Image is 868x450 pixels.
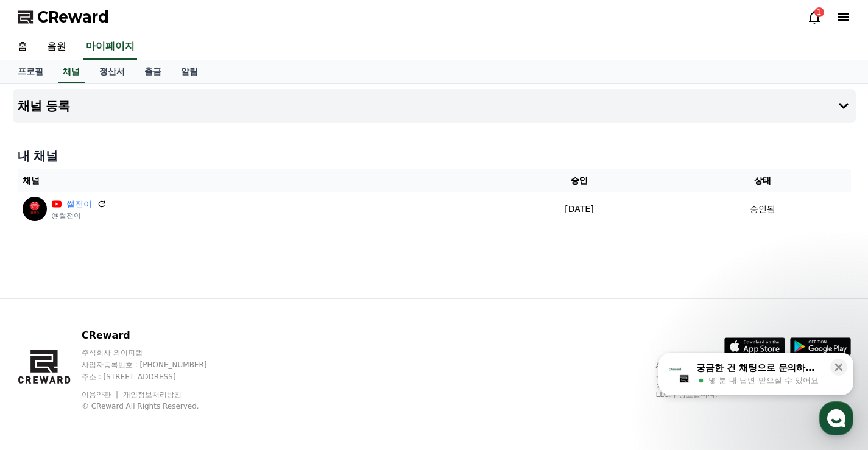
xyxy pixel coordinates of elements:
div: 1 [814,7,824,17]
h4: 채널 등록 [18,99,71,113]
th: 상태 [675,169,850,192]
p: 주식회사 와이피랩 [82,348,230,357]
p: CReward [82,328,230,343]
p: 주소 : [STREET_ADDRESS] [82,372,230,382]
img: 썰전이 [23,197,47,221]
a: 출금 [135,60,171,83]
a: 이용약관 [82,390,120,399]
p: © CReward All Rights Reserved. [82,401,230,411]
button: 채널 등록 [13,89,856,123]
a: 정산서 [90,60,135,83]
a: 알림 [171,60,208,83]
p: 사업자등록번호 : [PHONE_NUMBER] [82,360,230,370]
th: 채널 [18,169,484,192]
span: CReward [37,7,109,27]
a: 마이페이지 [83,34,137,60]
a: 채널 [58,60,85,83]
th: 승인 [484,169,676,192]
a: 썰전이 [66,198,92,211]
a: 프로필 [8,60,53,83]
a: 홈 [8,34,37,60]
h4: 내 채널 [18,147,851,164]
p: 승인됨 [750,203,775,216]
a: 개인정보처리방침 [123,390,182,399]
a: 음원 [37,34,76,60]
a: 1 [807,10,822,24]
p: @썰전이 [52,211,107,220]
a: CReward [18,7,109,27]
p: App Store, iCloud, iCloud Drive 및 iTunes Store는 미국과 그 밖의 나라 및 지역에서 등록된 Apple Inc.의 서비스 상표입니다. Goo... [656,360,851,399]
p: [DATE] [489,203,671,216]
